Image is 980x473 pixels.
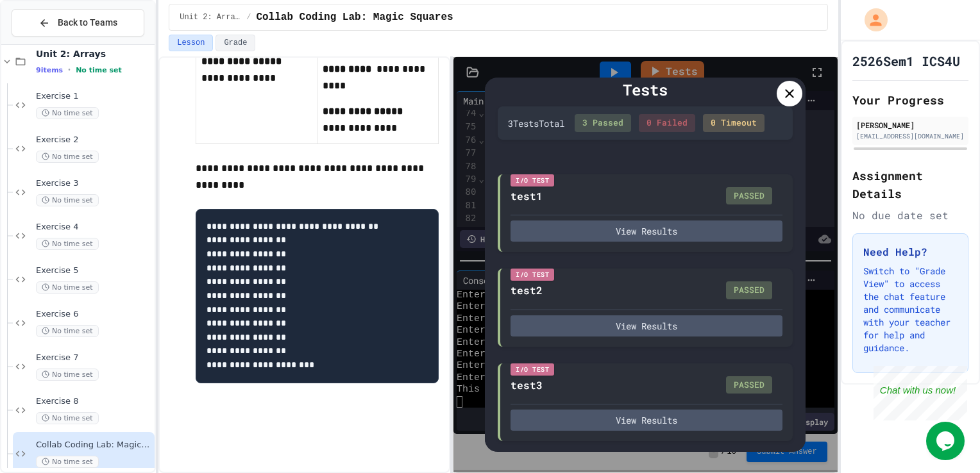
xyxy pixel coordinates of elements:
span: No time set [36,107,99,119]
div: Tests [498,78,793,101]
h3: Need Help? [863,244,958,260]
span: No time set [36,281,99,294]
div: 3 Passed [575,114,631,132]
span: No time set [36,151,99,163]
span: No time set [36,369,99,381]
span: Exercise 5 [36,265,152,276]
div: test1 [511,188,543,204]
button: Grade [215,35,255,51]
div: 3 Test s Total [508,117,564,130]
span: No time set [36,456,99,468]
span: Exercise 7 [36,353,152,363]
iframe: chat widget [926,422,967,460]
p: Switch to "Grade View" to access the chat feature and communicate with your teacher for help and ... [863,265,958,354]
div: 0 Timeout [703,114,765,132]
button: View Results [511,220,782,242]
button: Back to Teams [12,9,144,37]
span: Exercise 8 [36,396,152,407]
span: No time set [36,194,99,206]
div: [EMAIL_ADDRESS][DOMAIN_NAME] [856,131,965,141]
div: test3 [511,378,543,393]
span: Exercise 1 [36,91,152,102]
span: Unit 2: Arrays [36,48,152,60]
span: 9 items [36,66,63,74]
h2: Your Progress [852,91,968,109]
div: I/O Test [511,269,554,281]
span: • [68,65,71,75]
div: [PERSON_NAME] [856,119,965,131]
span: Exercise 2 [36,135,152,145]
span: No time set [36,325,99,337]
iframe: chat widget [874,366,967,420]
div: test2 [511,283,543,298]
span: Collab Coding Lab: Magic Squares [36,440,152,451]
span: Collab Coding Lab: Magic Squares [256,10,453,25]
div: PASSED [726,376,772,394]
h1: 2526Sem1 ICS4U [852,52,960,70]
span: Back to Teams [58,16,117,29]
button: Lesson [169,35,213,51]
div: 0 Failed [639,114,695,132]
button: View Results [511,410,782,431]
div: I/O Test [511,174,554,187]
span: Exercise 3 [36,178,152,189]
span: Unit 2: Arrays [180,12,241,22]
span: No time set [76,66,122,74]
span: No time set [36,412,99,424]
div: My Account [851,5,891,35]
div: PASSED [726,187,772,205]
button: View Results [511,315,782,336]
span: No time set [36,238,99,250]
span: Exercise 6 [36,309,152,320]
h2: Assignment Details [852,167,968,203]
div: PASSED [726,281,772,299]
div: No due date set [852,208,968,223]
span: / [246,12,251,22]
div: I/O Test [511,363,554,376]
span: Exercise 4 [36,222,152,233]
